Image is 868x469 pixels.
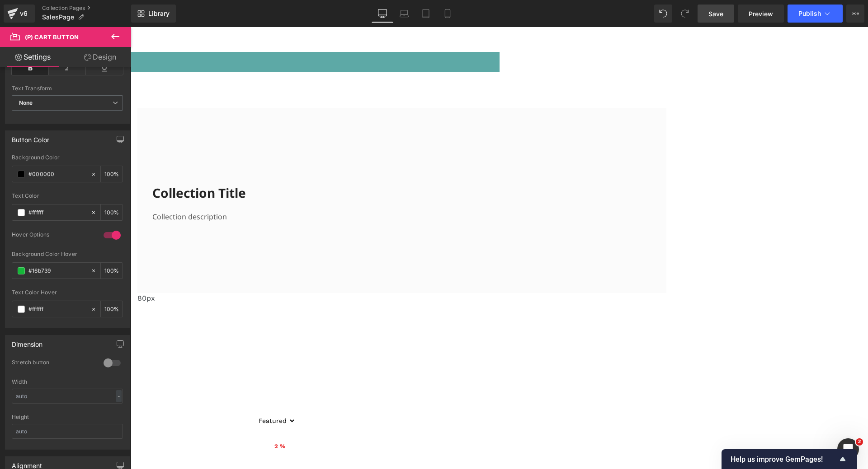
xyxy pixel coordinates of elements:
span: SalesPage [42,14,74,21]
div: v6 [18,8,29,19]
input: auto [12,389,123,404]
div: Text Color [12,193,123,199]
a: Tablet [415,5,437,23]
a: Preview [738,5,784,23]
span: Publish [798,10,821,17]
a: New Library [131,5,176,23]
a: Design [67,47,133,67]
div: Stretch button [12,359,94,368]
input: Color [28,304,86,314]
div: Background Color [12,154,123,161]
div: Text Color Hover [12,289,123,296]
span: % [149,416,155,423]
input: Color [28,266,86,276]
input: Color [28,169,86,179]
b: None [19,99,33,106]
a: Desktop [372,5,393,23]
iframe: Intercom live chat [837,438,859,460]
span: Help us improve GemPages! [731,455,837,464]
div: Dimension [12,335,43,348]
div: Button Color [12,131,49,144]
button: More [846,5,864,23]
a: Collection Pages [42,5,131,12]
span: 2 [144,416,147,423]
button: Undo [654,5,672,23]
button: Publish [788,5,843,23]
button: Redo [676,5,694,23]
div: Background Color Hover [12,251,123,257]
span: Preview [749,9,773,19]
div: % [101,263,123,279]
div: % [101,166,123,182]
a: Mobile [437,5,458,23]
a: v6 [4,5,35,23]
div: Width [12,379,123,385]
span: Save [708,9,723,19]
div: - [116,390,122,402]
button: Show survey - Help us improve GemPages! [731,454,848,464]
span: Library [148,9,170,18]
div: Height [12,414,123,420]
div: % [101,204,123,220]
div: % [101,301,123,317]
input: Color [28,208,86,218]
div: Hover Options [12,231,94,241]
span: 2 [856,438,863,446]
div: Text Transform [12,85,123,92]
a: Laptop [393,5,415,23]
span: (P) Cart Button [25,33,79,41]
input: auto [12,424,123,439]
